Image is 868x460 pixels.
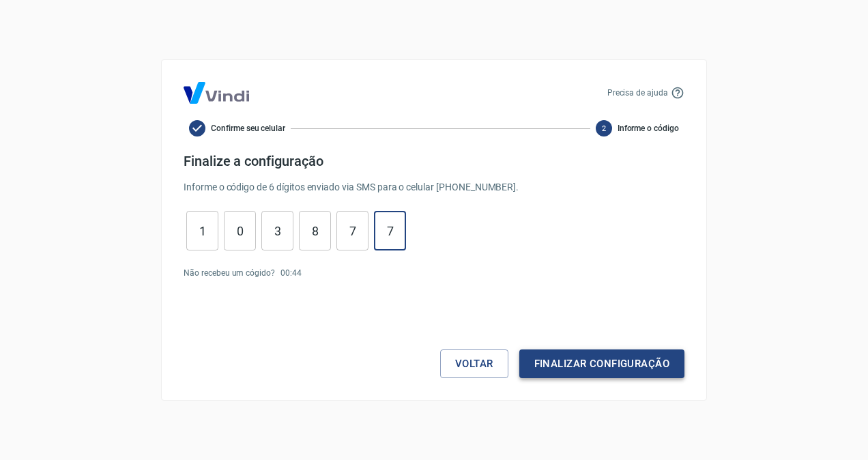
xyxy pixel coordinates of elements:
span: Confirme seu celular [211,122,285,134]
button: Voltar [440,349,508,378]
text: 2 [602,124,606,133]
p: Precisa de ajuda [607,87,668,99]
button: Finalizar configuração [519,349,684,378]
span: Informe o código [618,122,679,134]
p: Não recebeu um cógido? [184,267,275,279]
img: Logo Vind [184,82,249,104]
p: Informe o código de 6 dígitos enviado via SMS para o celular [PHONE_NUMBER] . [184,180,684,195]
h4: Finalize a configuração [184,153,684,169]
p: 00 : 44 [280,267,302,279]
